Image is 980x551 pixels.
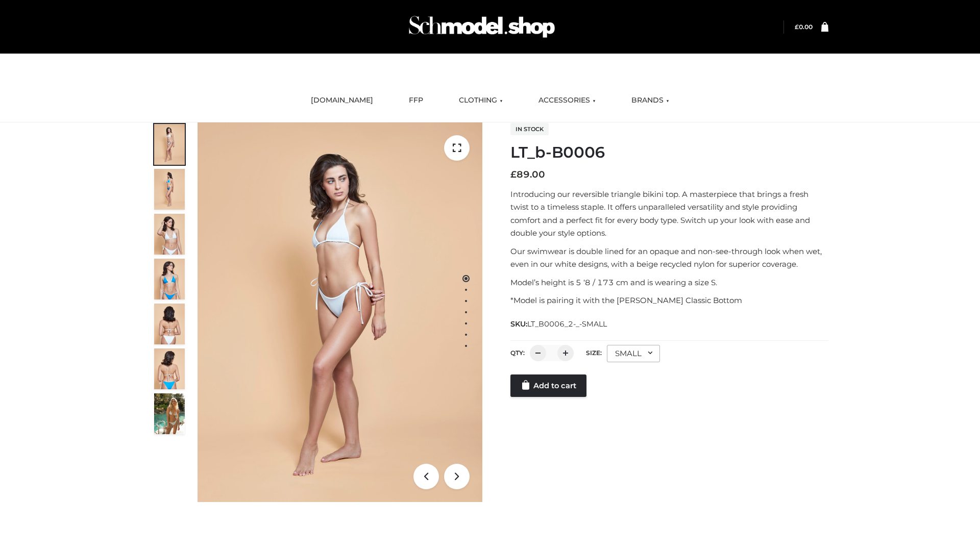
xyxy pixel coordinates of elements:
a: FFP [401,89,431,112]
img: ArielClassicBikiniTop_CloudNine_AzureSky_OW114ECO_1-scaled.jpg [154,124,185,165]
h1: LT_b-B0006 [510,143,828,162]
span: In stock [510,123,549,135]
label: Size: [586,349,602,357]
img: ArielClassicBikiniTop_CloudNine_AzureSky_OW114ECO_1 [198,122,482,502]
a: ACCESSORIES [531,89,603,112]
a: CLOTHING [451,89,510,112]
bdi: 0.00 [795,23,813,31]
span: SKU: [510,318,608,330]
p: Model’s height is 5 ‘8 / 173 cm and is wearing a size S. [510,276,828,289]
img: ArielClassicBikiniTop_CloudNine_AzureSky_OW114ECO_2-scaled.jpg [154,169,185,210]
span: £ [510,169,517,180]
img: ArielClassicBikiniTop_CloudNine_AzureSky_OW114ECO_7-scaled.jpg [154,304,185,344]
img: Schmodel Admin 964 [405,7,558,47]
a: BRANDS [624,89,677,112]
div: SMALL [607,345,660,362]
img: ArielClassicBikiniTop_CloudNine_AzureSky_OW114ECO_4-scaled.jpg [154,259,185,299]
span: £ [795,23,799,31]
img: ArielClassicBikiniTop_CloudNine_AzureSky_OW114ECO_8-scaled.jpg [154,348,185,389]
a: [DOMAIN_NAME] [303,89,381,112]
p: Introducing our reversible triangle bikini top. A masterpiece that brings a fresh twist to a time... [510,188,828,240]
img: Arieltop_CloudNine_AzureSky2.jpg [154,393,185,434]
bdi: 89.00 [510,169,545,180]
a: Add to cart [510,374,586,397]
span: LT_B0006_2-_-SMALL [527,319,607,329]
img: ArielClassicBikiniTop_CloudNine_AzureSky_OW114ECO_3-scaled.jpg [154,214,185,255]
label: QTY: [510,349,525,357]
p: *Model is pairing it with the [PERSON_NAME] Classic Bottom [510,294,828,307]
p: Our swimwear is double lined for an opaque and non-see-through look when wet, even in our white d... [510,245,828,271]
a: £0.00 [795,23,813,31]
